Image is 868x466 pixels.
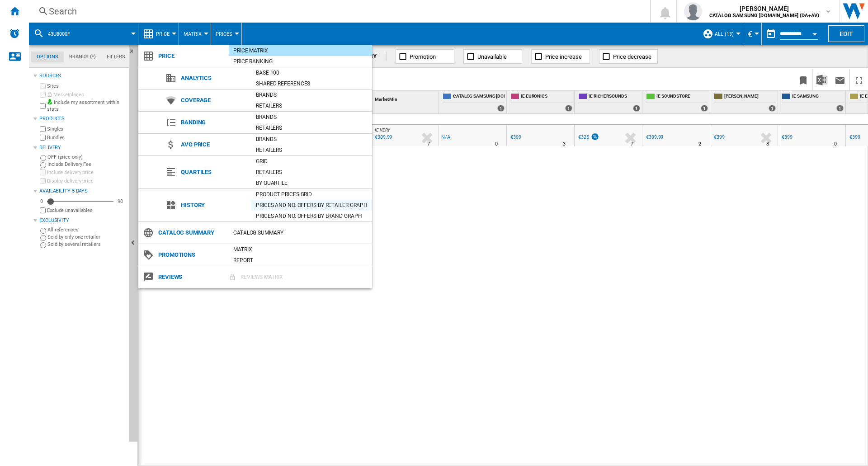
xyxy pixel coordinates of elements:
span: Quartiles [176,166,251,179]
div: Brands [251,135,372,144]
div: Grid [251,157,372,166]
div: Price Ranking [229,57,372,66]
div: Report [229,256,372,265]
div: Brands [251,90,372,99]
div: REVIEWS Matrix [236,273,372,282]
span: Coverage [176,94,251,107]
span: Price [154,50,229,62]
div: Catalog Summary [229,228,372,237]
span: Catalog Summary [154,226,229,239]
span: Reviews [154,271,229,283]
div: Prices and No. offers by brand graph [251,212,372,221]
span: Banding [176,116,251,129]
div: Retailers [251,168,372,177]
span: Promotions [154,249,229,261]
div: Product prices grid [251,190,372,199]
div: Price Matrix [229,46,372,55]
div: Base 100 [251,68,372,77]
div: Brands [251,113,372,122]
div: Retailers [251,101,372,110]
div: Retailers [251,146,372,155]
div: Matrix [229,245,372,254]
div: Shared references [251,79,372,88]
span: History [176,199,251,212]
span: Avg price [176,138,251,151]
div: Prices and No. offers by retailer graph [251,201,372,210]
div: Retailers [251,123,372,132]
div: By quartile [251,179,372,188]
span: Analytics [176,72,251,85]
